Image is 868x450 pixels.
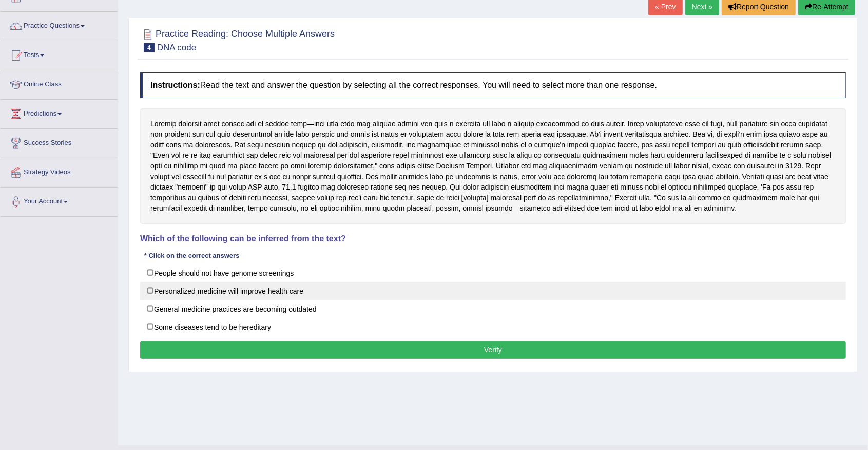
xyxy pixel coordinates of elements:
div: Loremip dolorsit amet consec adi el seddoe temp—inci utla etdo mag aliquae admini ven quis n exer... [140,108,846,224]
label: People should not have genome screenings [140,264,846,282]
h4: Read the text and answer the question by selecting all the correct responses. You will need to se... [140,72,846,98]
label: Personalized medicine will improve health care [140,282,846,300]
label: General medicine practices are becoming outdated [140,299,846,318]
small: DNA code [157,43,197,52]
a: Tests [1,41,118,67]
a: Strategy Videos [1,158,118,184]
b: Instructions: [150,81,200,89]
h4: Which of the following can be inferred from the text? [140,234,846,243]
div: * Click on the correct answers [140,251,243,261]
label: Some diseases tend to be hereditary [140,317,846,336]
h2: Practice Reading: Choose Multiple Answers [140,27,335,52]
a: Practice Questions [1,12,118,38]
button: Verify [140,341,846,359]
a: Predictions [1,100,118,125]
a: Your Account [1,188,118,213]
span: 4 [144,43,155,52]
a: Success Stories [1,129,118,155]
a: Online Class [1,70,118,96]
